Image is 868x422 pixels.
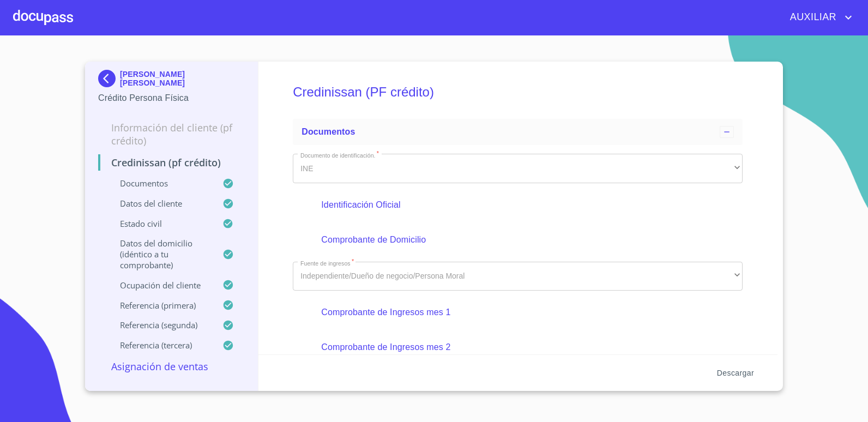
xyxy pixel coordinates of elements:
p: Comprobante de Ingresos mes 1 [321,306,714,319]
div: INE [293,154,743,183]
p: Documentos [98,178,222,189]
p: Datos del cliente [98,198,222,209]
p: Estado civil [98,218,222,229]
p: Referencia (primera) [98,300,222,311]
button: Descargar [713,363,758,383]
button: account of current user [782,9,855,26]
p: Referencia (tercera) [98,340,222,351]
p: Información del cliente (PF crédito) [98,121,245,147]
img: Docupass spot blue [98,70,120,87]
span: Descargar [717,366,754,380]
h5: Credinissan (PF crédito) [293,70,743,114]
div: [PERSON_NAME] [PERSON_NAME] [98,70,245,92]
p: Comprobante de Ingresos mes 2 [321,341,714,354]
p: Ocupación del Cliente [98,280,222,291]
p: Comprobante de Domicilio [321,233,714,246]
p: [PERSON_NAME] [PERSON_NAME] [120,70,245,87]
p: Identificación Oficial [321,198,714,212]
span: AUXILIAR [782,9,842,26]
p: Credinissan (PF crédito) [98,156,245,169]
div: Documentos [293,119,743,145]
div: Independiente/Dueño de negocio/Persona Moral [293,262,743,291]
p: Datos del domicilio (idéntico a tu comprobante) [98,238,222,270]
span: Documentos [302,127,355,136]
p: Crédito Persona Física [98,92,245,105]
p: Asignación de Ventas [98,360,245,373]
p: Referencia (segunda) [98,319,222,330]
